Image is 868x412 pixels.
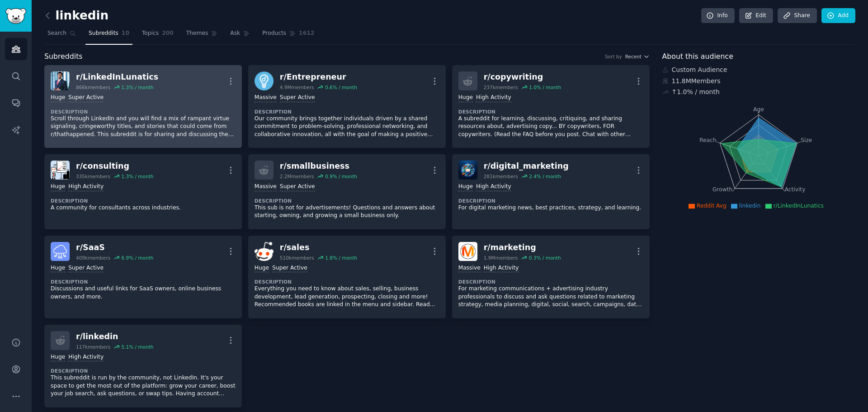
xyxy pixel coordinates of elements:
span: Recent [625,53,642,60]
tspan: Reach [699,137,717,143]
div: r/ consulting [76,161,153,172]
p: This sub is not for advertisements! Questions and answers about starting, owning, and growing a s... [255,204,439,220]
tspan: Age [753,106,764,113]
div: r/ smallbusiness [280,161,357,172]
div: High Activity [68,353,104,362]
tspan: Activity [784,186,805,193]
img: LinkedInLunatics [51,71,70,90]
dt: Description [255,109,439,115]
div: 11.8M Members [662,76,856,86]
span: r/LinkedInLunatics [774,203,824,209]
a: Entrepreneurr/Entrepreneur4.9Mmembers0.6% / monthMassiveSuper ActiveDescriptionOur community brin... [248,65,446,148]
div: 6.9 % / month [121,255,153,261]
span: linkedin [739,203,761,209]
div: 1.0 % / month [529,84,561,90]
a: LinkedInLunaticsr/LinkedInLunatics866kmembers1.3% / monthHugeSuper ActiveDescriptionScroll throug... [44,65,242,148]
p: A community for consultants across industries. [51,204,236,212]
dt: Description [458,198,643,204]
img: GummySearch logo [5,8,26,24]
div: Huge [51,183,65,191]
p: A subreddit for learning, discussing, critiquing, and sharing resources about, advertising copy..... [458,115,643,139]
div: 510k members [280,255,314,261]
div: r/ marketing [484,242,561,253]
div: r/ LinkedInLunatics [76,71,158,83]
div: 4.9M members [280,84,314,90]
h2: linkedin [44,9,108,23]
div: 237k members [484,84,518,90]
tspan: Growth [712,186,732,193]
div: Sort by [605,53,622,60]
dt: Description [51,279,236,285]
dt: Description [51,109,236,115]
img: SaaS [51,242,70,261]
dt: Description [458,279,643,285]
p: Everything you need to know about sales, selling, business development, lead generation, prospect... [255,285,439,309]
div: 0.3 % / month [529,255,561,261]
div: Huge [255,264,269,273]
div: Huge [458,183,473,191]
dt: Description [51,368,236,374]
p: For digital marketing news, best practices, strategy, and learning. [458,204,643,212]
div: Massive [458,264,481,273]
a: Products1612 [259,26,317,45]
img: Entrepreneur [255,71,274,90]
span: Ask [230,29,240,38]
a: r/linkedin117kmembers5.1% / monthHugeHigh ActivityDescriptionThis subreddit is run by the communi... [44,325,242,407]
div: 866k members [76,84,110,90]
div: Huge [51,353,65,362]
a: Search [44,26,79,45]
div: Massive [255,94,277,102]
span: 1612 [299,29,314,38]
span: Reddit Avg [697,203,726,209]
div: 1.8 % / month [325,255,357,261]
dt: Description [51,198,236,204]
p: Discussions and useful links for SaaS owners, online business owners, and more. [51,285,236,301]
a: Subreddits10 [85,26,132,45]
div: 409k members [76,255,110,261]
div: Huge [458,94,473,102]
div: Custom Audience [662,65,856,75]
div: r/ SaaS [76,242,153,253]
div: 0.9 % / month [325,173,357,180]
a: SaaSr/SaaS409kmembers6.9% / monthHugeSuper ActiveDescriptionDiscussions and useful links for SaaS... [44,236,242,318]
p: Our community brings together individuals driven by a shared commitment to problem-solving, profe... [255,115,439,139]
a: consultingr/consulting335kmembers1.3% / monthHugeHigh ActivityDescriptionA community for consulta... [44,154,242,229]
div: Super Active [280,94,315,102]
div: 1.3 % / month [121,84,153,90]
div: r/ sales [280,242,357,253]
div: Massive [255,183,277,191]
img: consulting [51,161,70,180]
a: Edit [739,8,773,24]
div: 5.1 % / month [121,344,153,350]
div: ↑ 1.0 % / month [672,87,720,97]
a: Themes [183,26,221,45]
div: 0.6 % / month [325,84,357,90]
a: Share [778,8,816,24]
div: 2.2M members [280,173,314,180]
div: r/ linkedin [76,331,153,342]
img: sales [255,242,274,261]
div: Huge [51,94,65,102]
a: marketingr/marketing1.9Mmembers0.3% / monthMassiveHigh ActivityDescriptionFor marketing communica... [452,236,650,318]
img: marketing [458,242,477,261]
div: r/ digital_marketing [484,161,569,172]
div: Super Active [68,94,104,102]
a: digital_marketingr/digital_marketing281kmembers2.4% / monthHugeHigh ActivityDescriptionFor digita... [452,154,650,229]
div: Super Active [68,264,104,273]
a: Info [701,8,735,24]
p: This subreddit is run by the community, not LinkedIn. It's your space to get the most out of the ... [51,374,236,398]
span: About this audience [662,51,733,62]
tspan: Size [801,137,812,143]
dt: Description [255,198,439,204]
button: Recent [625,53,650,60]
span: Search [47,29,66,38]
p: Scroll through LinkedIn and you will find a mix of rampant virtue signaling, cringeworthy titles,... [51,115,236,139]
div: High Activity [68,183,104,191]
div: High Activity [476,183,511,191]
a: r/smallbusiness2.2Mmembers0.9% / monthMassiveSuper ActiveDescriptionThis sub is not for advertise... [248,154,446,229]
span: Products [262,29,286,38]
img: digital_marketing [458,161,477,180]
span: Topics [142,29,159,38]
div: High Activity [484,264,519,273]
div: Huge [51,264,65,273]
